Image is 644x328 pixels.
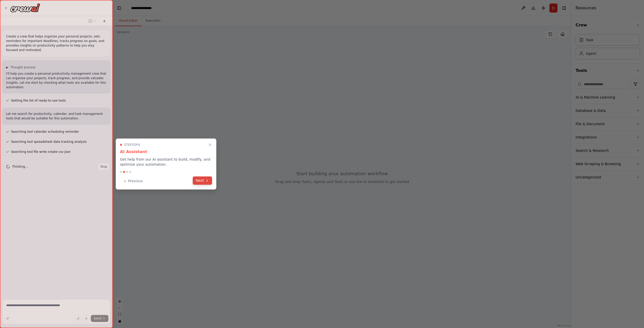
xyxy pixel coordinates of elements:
[193,176,212,185] button: Next
[120,157,212,167] p: Get help from our AI assistant to build, modify, and optimize your automation.
[207,142,213,148] button: Close walkthrough
[124,143,140,147] span: Step 2 of 4
[120,149,212,155] h3: AI Assistant
[120,177,146,185] button: Previous
[116,5,123,12] button: Hide left sidebar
